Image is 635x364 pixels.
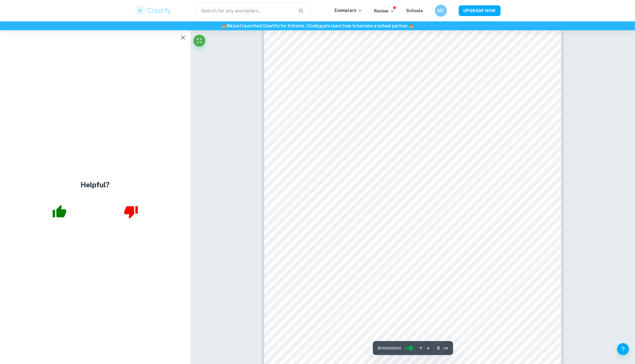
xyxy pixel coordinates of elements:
span: Annotations [378,345,401,351]
button: Fullscreen [193,35,205,47]
span: 🏫 [221,23,226,28]
p: Exemplars [335,7,363,14]
h6: MD [437,7,444,14]
img: Clastify logo [135,5,172,17]
input: Search for any exemplars... [197,2,294,19]
span: / 14 [444,346,448,351]
span: 🏫 [409,23,414,28]
h4: Helpful? [81,180,110,190]
a: Schools [406,8,423,13]
button: MD [435,5,447,17]
button: UPGRADE NOW [459,5,501,16]
p: Review [374,8,395,14]
button: Help and Feedback [617,343,629,355]
h6: We just launched Clastify for Schools. Click to learn how to become a school partner. [1,23,634,29]
a: here [317,23,326,28]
